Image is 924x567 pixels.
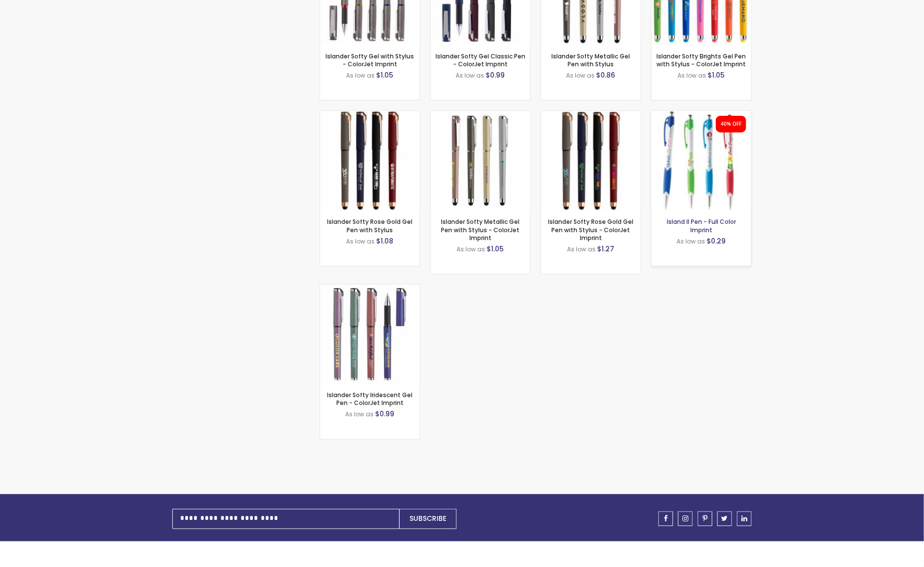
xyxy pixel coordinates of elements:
[703,515,707,522] span: pinterest
[708,70,725,80] span: $1.05
[698,512,712,526] a: pinterest
[568,245,596,253] span: As low as
[548,217,634,242] a: Islander Softy Rose Gold Gel Pen with Stylus - ColorJet Imprint
[664,515,668,522] span: facebook
[541,110,641,119] a: Islander Softy Rose Gold Gel Pen with Stylus - ColorJet Imprint
[327,217,413,234] a: Islander Softy Rose Gold Gel Pen with Stylus
[552,52,630,68] a: Islander Softy Metallic Gel Pen with Stylus
[431,110,530,119] a: Islander Softy Metallic Gel Pen with Stylus - ColorJet Imprint
[456,71,485,80] span: As low as
[567,71,595,80] span: As low as
[652,111,751,211] img: Island II Pen - Full Color Imprint
[487,244,504,254] span: $1.05
[486,70,505,80] span: $0.99
[320,284,420,293] a: Islander Softy Iridescent Gel Pen - ColorJet Imprint
[457,245,486,253] span: As low as
[722,515,728,522] span: twitter
[682,515,688,522] span: instagram
[435,52,525,68] a: Islander Softy Gel Classic Pen - ColorJet Imprint
[320,110,420,119] a: Islander Softy Rose Gold Gel Pen with Stylus
[658,512,673,526] a: facebook
[399,509,457,529] button: Subscribe
[377,236,394,246] span: $1.08
[598,244,615,254] span: $1.27
[347,71,375,80] span: As low as
[320,285,420,384] img: Islander Softy Iridescent Gel Pen - ColorJet Imprint
[678,512,693,526] a: instagram
[377,70,394,80] span: $1.05
[320,111,420,211] img: Islander Softy Rose Gold Gel Pen with Stylus
[737,512,752,526] a: linkedin
[409,514,446,524] span: Subscribe
[376,409,395,419] span: $0.99
[721,121,741,128] div: 40% OFF
[431,111,530,211] img: Islander Softy Metallic Gel Pen with Stylus - ColorJet Imprint
[652,110,751,119] a: Island II Pen - Full Color Imprint
[741,515,747,522] span: linkedin
[667,217,736,234] a: Island II Pen - Full Color Imprint
[347,237,375,245] span: As low as
[657,52,746,68] a: Islander Softy Brights Gel Pen with Stylus - ColorJet Imprint
[707,236,726,246] span: $0.29
[326,52,414,68] a: Islander Softy Gel with Stylus - ColorJet Imprint
[717,512,732,526] a: twitter
[346,410,374,419] span: As low as
[677,237,706,245] span: As low as
[327,391,413,407] a: Islander Softy Iridescent Gel Pen - ColorJet Imprint
[597,70,616,80] span: $0.86
[678,71,707,80] span: As low as
[541,111,641,211] img: Islander Softy Rose Gold Gel Pen with Stylus - ColorJet Imprint
[441,217,520,242] a: Islander Softy Metallic Gel Pen with Stylus - ColorJet Imprint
